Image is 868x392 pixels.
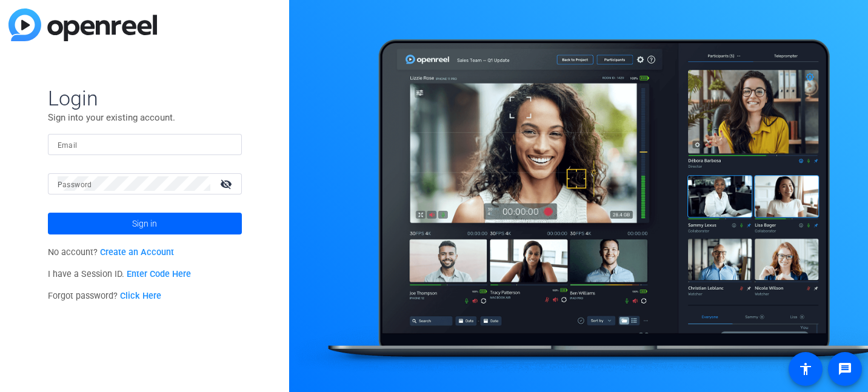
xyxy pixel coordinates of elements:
[48,111,242,124] p: Sign into your existing account.
[838,362,852,376] mat-icon: message
[58,141,78,150] mat-label: Email
[798,362,813,376] mat-icon: accessibility
[132,208,157,239] span: Sign in
[58,181,92,189] mat-label: Password
[213,175,242,193] mat-icon: visibility_off
[48,247,175,257] span: No account?
[48,269,192,279] span: I have a Session ID.
[48,291,162,301] span: Forgot password?
[8,8,157,41] img: blue-gradient.svg
[48,213,242,234] button: Sign in
[58,137,232,151] input: Enter Email Address
[127,269,191,279] a: Enter Code Here
[120,291,161,301] a: Click Here
[100,247,174,257] a: Create an Account
[48,85,242,111] span: Login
